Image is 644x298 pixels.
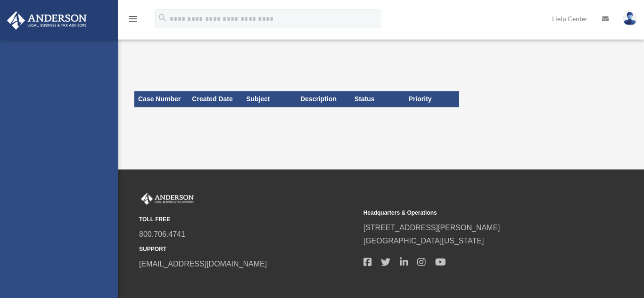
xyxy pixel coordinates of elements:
th: Case Number [134,91,189,107]
small: SUPPORT [139,244,357,254]
a: [EMAIL_ADDRESS][DOMAIN_NAME] [139,260,267,268]
a: menu [127,16,139,24]
i: search [157,13,168,23]
img: Anderson Advisors Platinum Portal [4,11,90,30]
small: TOLL FREE [139,215,357,225]
th: Status [351,91,405,107]
th: Created Date [188,91,242,107]
a: [STREET_ADDRESS][PERSON_NAME] [363,224,500,232]
img: User Pic [623,12,637,25]
small: Headquarters & Operations [363,208,581,218]
th: Priority [405,91,459,107]
img: Anderson Advisors Platinum Portal [139,193,196,205]
i: menu [127,13,139,24]
a: [GEOGRAPHIC_DATA][US_STATE] [363,237,484,245]
th: Description [297,91,351,107]
a: 800.706.4741 [139,230,185,238]
th: Subject [242,91,297,107]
